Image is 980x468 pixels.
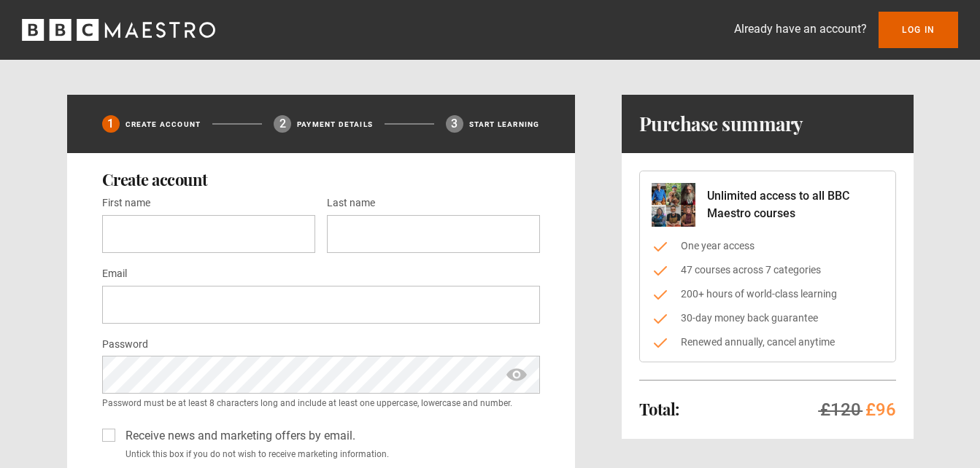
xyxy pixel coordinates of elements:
label: Email [102,265,127,283]
label: Last name [327,195,375,212]
small: Untick this box if you do not wish to receive marketing information. [120,448,540,461]
p: Already have an account? [734,20,867,38]
label: Password [102,336,148,354]
p: Start learning [469,119,540,130]
p: Unlimited access to all BBC Maestro courses [707,187,884,222]
li: 47 courses across 7 categories [652,262,884,278]
div: 2 [274,115,291,133]
li: Renewed annually, cancel anytime [652,335,884,350]
div: 3 [446,115,463,133]
li: 30-day money back guarantee [652,311,884,326]
small: Password must be at least 8 characters long and include at least one uppercase, lowercase and num... [102,397,540,410]
h1: Purchase summary [639,112,803,136]
span: show password [505,356,528,394]
p: Payment details [297,119,373,130]
h2: Create account [102,171,540,188]
p: Create Account [126,119,201,130]
svg: BBC Maestro [22,19,215,41]
span: £120 [820,399,861,420]
li: One year access [652,238,884,254]
h2: Total: [639,400,679,418]
label: Receive news and marketing offers by email. [120,427,355,445]
label: First name [102,195,150,212]
li: 200+ hours of world-class learning [652,286,884,302]
a: Log In [879,12,958,48]
div: 1 [102,115,120,133]
span: £96 [865,399,896,420]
